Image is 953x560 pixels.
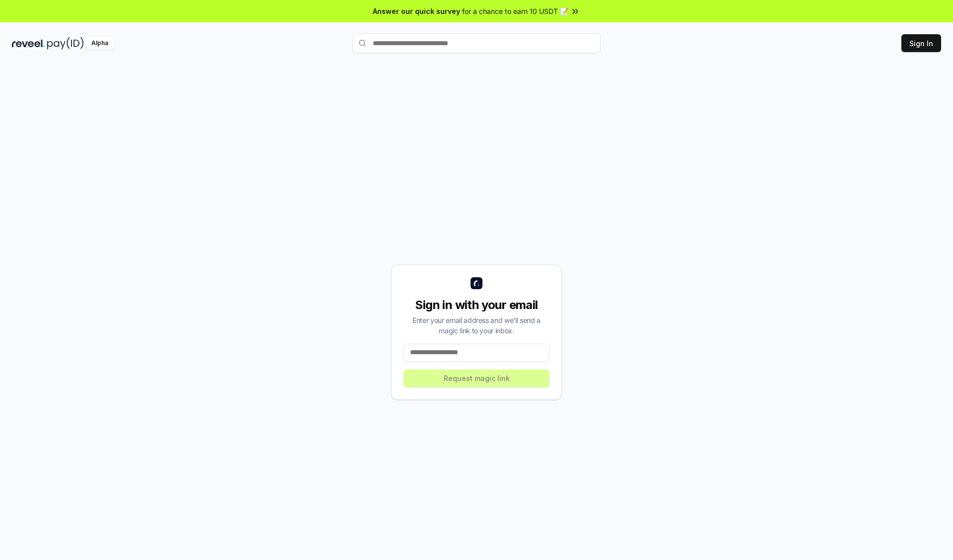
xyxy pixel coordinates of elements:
span: Answer our quick survey [373,6,460,16]
img: reveel_dark [12,37,45,50]
button: Sign In [901,34,941,52]
img: logo_small [471,277,482,289]
div: Sign in with your email [404,297,549,313]
div: Enter your email address and we’ll send a magic link to your inbox. [404,315,549,336]
img: pay_id [47,37,84,50]
span: for a chance to earn 10 USDT 📝 [462,6,568,16]
div: Alpha [86,37,114,50]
